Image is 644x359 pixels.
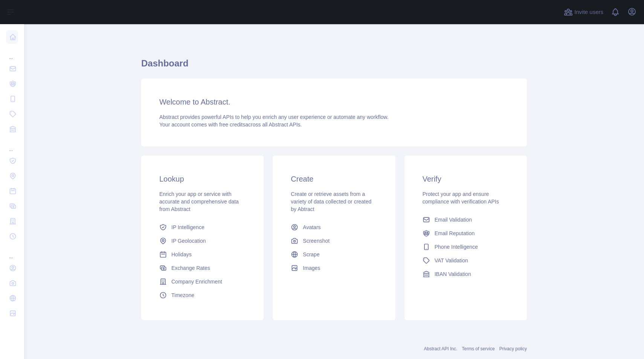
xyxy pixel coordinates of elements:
[141,57,527,75] h1: Dashboard
[462,346,494,351] a: Terms of service
[291,174,377,184] h3: Create
[159,122,302,128] span: Your account comes with across all Abstract APIs.
[159,114,389,120] span: Abstract provides powerful APIs to help you enrich any user experience or automate any workflow.
[435,257,468,264] span: VAT Validation
[156,275,249,288] a: Company Enrichment
[288,220,380,234] a: Avatars
[303,251,319,258] span: Scrape
[288,261,380,275] a: Images
[159,97,509,107] h3: Welcome to Abstract.
[6,45,18,60] div: ...
[420,267,512,281] a: IBAN Validation
[303,237,330,245] span: Screenshot
[6,137,18,153] div: ...
[435,216,472,223] span: Email Validation
[303,223,320,231] span: Avatars
[156,234,249,248] a: IP Geolocation
[435,243,478,251] span: Phone Intelligence
[420,254,512,267] a: VAT Validation
[435,230,475,237] span: Email Reputation
[171,237,206,245] span: IP Geolocation
[303,264,320,272] span: Images
[159,191,239,212] span: Enrich your app or service with accurate and comprehensive data from Abstract
[424,346,458,351] a: Abstract API Inc.
[435,270,471,278] span: IBAN Validation
[420,240,512,254] a: Phone Intelligence
[420,226,512,240] a: Email Reputation
[171,223,204,231] span: IP Intelligence
[156,288,249,302] a: Timezone
[574,8,603,17] span: Invite users
[420,213,512,226] a: Email Validation
[171,291,194,299] span: Timezone
[562,6,605,18] button: Invite users
[288,248,380,261] a: Scrape
[171,264,210,272] span: Exchange Rates
[171,251,192,258] span: Holidays
[423,191,499,205] span: Protect your app and ensure compliance with verification APIs
[219,122,245,128] span: free credits
[156,220,249,234] a: IP Intelligence
[6,245,18,260] div: ...
[423,174,509,184] h3: Verify
[288,234,380,248] a: Screenshot
[291,191,371,212] span: Create or retrieve assets from a variety of data collected or created by Abtract
[159,174,246,184] h3: Lookup
[499,346,527,351] a: Privacy policy
[156,261,249,275] a: Exchange Rates
[171,278,222,285] span: Company Enrichment
[156,248,249,261] a: Holidays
